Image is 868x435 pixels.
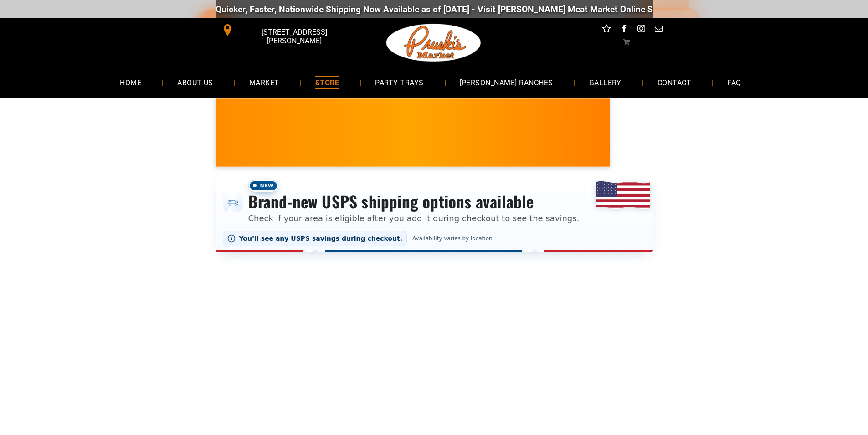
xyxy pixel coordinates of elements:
span: New [248,180,278,192]
a: ABOUT US [164,70,227,94]
img: Pruski-s+Market+HQ+Logo2-1920w.png [385,18,483,67]
a: instagram [635,23,647,37]
span: Availability varies by location. [411,235,496,242]
div: Shipping options announcement [216,174,653,252]
a: CONTACT [644,70,705,94]
a: MARKET [236,70,293,94]
p: Check if your area is eligible after you add it during checkout to see the savings. [248,212,580,224]
span: You’ll see any USPS savings during checkout. [239,235,403,242]
h3: Brand-new USPS shipping options available [248,192,580,212]
a: GALLERY [575,70,635,94]
a: facebook [618,23,630,37]
span: [STREET_ADDRESS][PERSON_NAME] [235,23,353,50]
a: email [652,23,664,37]
a: [PERSON_NAME] RANCHES [446,70,567,94]
div: Quicker, Faster, Nationwide Shipping Now Available as of [DATE] - Visit [PERSON_NAME] Meat Market... [211,4,763,15]
a: Social network [601,23,612,37]
a: STORE [302,70,353,94]
a: HOME [106,70,155,94]
a: FAQ [714,70,755,94]
a: PARTY TRAYS [361,70,437,94]
a: [STREET_ADDRESS][PERSON_NAME] [216,23,355,37]
span: [PERSON_NAME] MARKET [604,139,783,153]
